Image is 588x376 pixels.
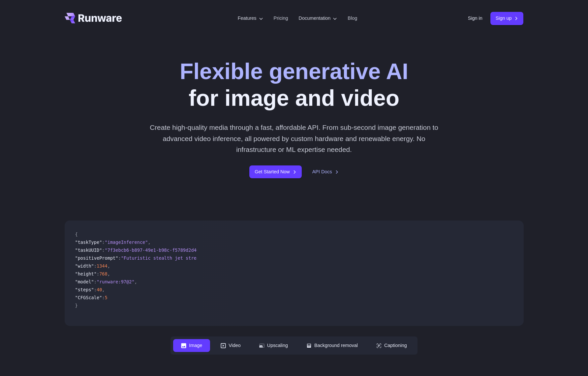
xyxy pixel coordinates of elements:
span: 1344 [97,263,108,269]
span: : [97,271,99,276]
span: , [148,240,150,245]
a: Go to / [65,13,122,23]
button: Captioning [368,339,415,352]
span: : [94,287,97,292]
a: Blog [348,14,357,22]
span: "steps" [75,287,94,292]
a: Sign up [490,12,524,25]
p: Create high-quality media through a fast, affordable API. From sub-second image generation to adv... [147,122,441,155]
a: API Docs [312,168,339,176]
span: "7f3ebcb6-b897-49e1-b98c-f5789d2d40d7" [105,247,207,253]
span: "width" [75,263,94,269]
span: "imageInference" [105,240,148,245]
h1: for image and video [180,58,408,111]
span: "Futuristic stealth jet streaking through a neon-lit cityscape with glowing purple exhaust" [121,255,367,261]
span: 40 [97,287,102,292]
strong: Flexible generative AI [180,59,408,84]
span: 768 [99,271,108,276]
span: , [102,287,105,292]
label: Features [238,14,263,22]
button: Upscaling [251,339,296,352]
a: Pricing [274,14,288,22]
span: : [102,240,105,245]
span: , [135,279,137,284]
a: Get Started Now [249,165,301,178]
span: } [75,303,78,308]
button: Image [173,339,210,352]
span: , [108,263,110,269]
span: 5 [105,295,108,300]
span: "taskUUID" [75,247,102,253]
span: : [118,255,121,261]
button: Background removal [298,339,366,352]
span: "model" [75,279,94,284]
span: "runware:97@2" [97,279,135,284]
button: Video [213,339,249,352]
span: : [94,279,97,284]
span: "height" [75,271,97,276]
label: Documentation [299,14,337,22]
span: : [102,295,105,300]
span: : [102,247,105,253]
span: "taskType" [75,240,102,245]
span: "positivePrompt" [75,255,118,261]
span: : [94,263,97,269]
a: Sign in [468,14,482,22]
span: { [75,232,78,237]
span: , [108,271,110,276]
span: "CFGScale" [75,295,102,300]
